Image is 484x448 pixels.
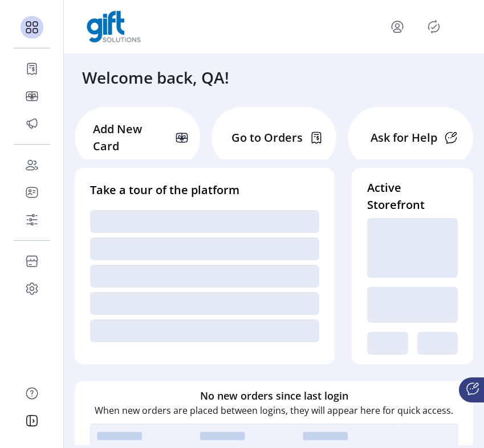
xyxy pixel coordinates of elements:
p: Go to Orders [231,129,303,146]
h4: Active Storefront [367,179,458,213]
h4: Take a tour of the platform [90,182,319,199]
button: Publisher Panel [425,18,443,36]
h6: No new orders since last login [200,388,348,404]
p: When new orders are placed between logins, they will appear here for quick access. [95,404,453,417]
p: Add New Card [93,121,168,155]
h3: Welcome back, QA! [82,65,229,89]
img: logo [87,11,141,43]
button: menu [375,13,425,40]
p: Ask for Help [371,129,437,146]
